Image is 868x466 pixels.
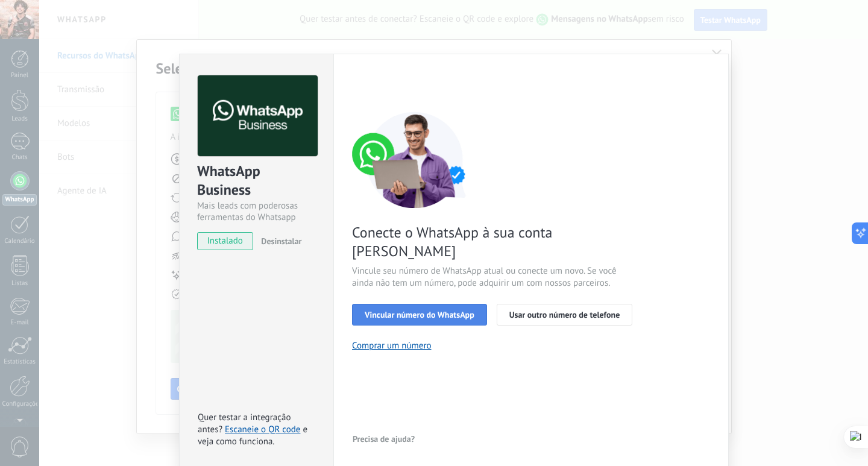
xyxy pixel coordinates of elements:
a: Escaneie o QR code [225,424,300,435]
span: Vincule seu número de WhatsApp atual ou conecte um novo. Se você ainda não tem um número, pode ad... [352,265,639,289]
button: Comprar um número [352,340,432,351]
span: instalado [198,232,253,250]
span: Conecte o WhatsApp à sua conta [PERSON_NAME] [352,223,639,260]
div: WhatsApp Business [197,162,316,200]
button: Usar outro número de telefone [497,304,633,326]
img: logo_main.png [198,75,318,157]
span: Usar outro número de telefone [509,310,620,319]
span: e veja como funciona. [198,424,307,447]
span: Precisa de ajuda? [353,435,415,443]
button: Vincular número do WhatsApp [352,304,487,326]
span: Quer testar a integração antes? [198,412,291,435]
button: Desinstalar [256,232,301,250]
span: Vincular número do WhatsApp [365,310,474,319]
span: Desinstalar [261,236,301,247]
button: Precisa de ajuda? [352,430,415,448]
div: Mais leads com poderosas ferramentas do Whatsapp [197,200,316,223]
img: connect number [352,112,479,208]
